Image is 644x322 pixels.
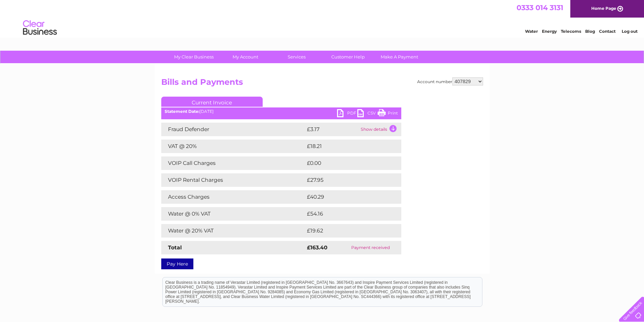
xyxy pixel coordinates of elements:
a: CSV [357,109,378,119]
strong: Total [168,244,182,251]
div: Account number [417,77,483,85]
a: Make A Payment [372,51,427,63]
a: My Account [217,51,273,63]
td: Fraud Defender [161,123,305,136]
td: VAT @ 20% [161,140,305,153]
td: Water @ 20% VAT [161,224,305,238]
td: Water @ 0% VAT [161,207,305,221]
div: Clear Business is a trading name of Verastar Limited (registered in [GEOGRAPHIC_DATA] No. 3667643... [163,4,482,33]
h2: Bills and Payments [161,77,483,90]
a: PDF [337,109,357,119]
td: Access Charges [161,190,305,204]
td: Payment received [340,241,401,254]
td: £54.16 [305,207,387,221]
td: VOIP Call Charges [161,156,305,170]
td: £18.21 [305,140,386,153]
strong: £163.40 [307,244,328,251]
a: Blog [585,29,595,34]
div: [DATE] [161,109,401,114]
a: My Clear Business [166,51,222,63]
a: Services [269,51,325,63]
a: Contact [599,29,616,34]
td: £3.17 [305,123,359,136]
b: Statement Date: [165,109,199,114]
td: VOIP Rental Charges [161,173,305,187]
a: Energy [542,29,557,34]
td: Show details [359,123,401,136]
a: Telecoms [561,29,581,34]
td: £40.29 [305,190,388,204]
a: Customer Help [320,51,376,63]
a: Current Invoice [161,97,263,107]
td: £19.62 [305,224,387,238]
a: Print [378,109,398,119]
td: £27.95 [305,173,387,187]
td: £0.00 [305,156,386,170]
a: Pay Here [161,258,193,269]
a: Water [525,29,538,34]
a: 0333 014 3131 [517,3,563,12]
img: logo.png [23,18,57,38]
a: Log out [622,29,638,34]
